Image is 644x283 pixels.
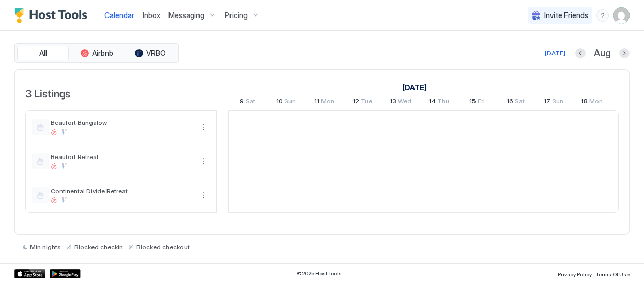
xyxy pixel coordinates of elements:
span: 3 Listings [25,85,70,100]
a: August 16, 2025 [504,95,527,110]
span: Sat [515,97,525,108]
button: More options [197,155,210,167]
span: 13 [390,97,396,108]
div: tab-group [14,43,179,63]
span: 18 [581,97,588,108]
a: August 17, 2025 [541,95,566,110]
span: Aug [594,48,611,59]
span: 16 [507,97,513,108]
button: Airbnb [71,46,122,60]
span: Messaging [168,11,204,20]
button: Previous month [575,48,586,58]
span: Min nights [30,243,61,251]
a: App Store [14,269,45,278]
span: Airbnb [92,49,113,58]
a: Inbox [143,10,160,21]
a: Calendar [104,10,134,21]
span: 12 [352,97,359,108]
span: 10 [276,97,283,108]
span: Beaufort Bungalow [51,119,193,127]
a: Host Tools Logo [14,8,92,23]
span: 15 [469,97,476,108]
span: Blocked checkout [136,243,190,251]
div: menu [596,9,609,22]
span: All [39,49,47,58]
a: Google Play Store [50,269,81,278]
a: August 9, 2025 [400,80,430,95]
span: Invite Friends [544,11,588,20]
div: menu [197,121,210,133]
span: Terms Of Use [596,271,630,277]
span: Inbox [143,11,160,20]
span: Blocked checkin [74,243,123,251]
span: Calendar [104,11,134,20]
a: August 12, 2025 [350,95,375,110]
a: August 19, 2025 [618,95,642,110]
button: More options [197,121,210,133]
a: Terms Of Use [596,268,630,279]
a: August 18, 2025 [578,95,605,110]
button: All [17,46,69,60]
a: August 10, 2025 [273,95,298,110]
span: Tue [361,97,372,108]
span: Mon [321,97,334,108]
a: August 9, 2025 [237,95,258,110]
a: August 11, 2025 [312,95,337,110]
span: © 2025 Host Tools [297,270,342,277]
div: [DATE] [545,49,565,58]
span: Thu [437,97,449,108]
span: Fri [478,97,485,108]
span: Beaufort Retreat [51,153,193,161]
span: Sun [284,97,296,108]
span: 9 [240,97,244,108]
span: VRBO [146,49,166,58]
button: [DATE] [543,47,567,59]
div: User profile [613,7,630,24]
span: Mon [589,97,603,108]
span: Sat [246,97,255,108]
span: Wed [398,97,411,108]
span: 17 [544,97,550,108]
button: VRBO [125,46,176,60]
span: Pricing [225,11,248,20]
span: Privacy Policy [558,271,592,277]
a: August 15, 2025 [467,95,487,110]
button: Next month [619,48,630,58]
span: Continental Divide Retreat [51,187,193,195]
span: 11 [314,97,319,108]
div: menu [197,189,210,201]
button: More options [197,189,210,201]
a: August 13, 2025 [387,95,414,110]
span: Sun [552,97,563,108]
a: Privacy Policy [558,268,592,279]
a: August 14, 2025 [426,95,452,110]
span: 14 [428,97,436,108]
div: menu [197,155,210,167]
